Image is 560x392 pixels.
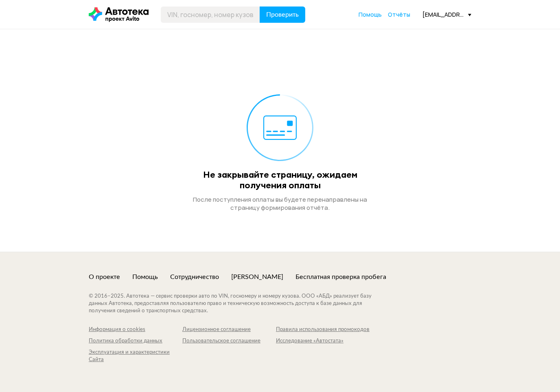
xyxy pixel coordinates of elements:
button: Проверить [260,7,305,23]
a: Сотрудничество [170,272,219,281]
a: Политика обработки данных [89,338,182,345]
span: Проверить [266,11,299,18]
a: [PERSON_NAME] [231,272,283,281]
div: [EMAIL_ADDRESS][DOMAIN_NAME] [422,11,471,18]
a: О проекте [89,272,120,281]
a: Информация о cookies [89,326,182,333]
a: Помощь [359,11,382,19]
a: Правила использования промокодов [276,326,370,333]
div: Не закрывайте страницу, ожидаем получения оплаты [180,169,380,191]
input: VIN, госномер, номер кузова [161,7,260,23]
div: © 2016– 2025 . Автотека — сервис проверки авто по VIN, госномеру и номеру кузова. ООО «АБД» реали... [89,293,388,315]
span: Помощь [359,11,382,18]
a: Эксплуатация и характеристики Сайта [89,349,182,364]
a: Пользовательское соглашение [182,338,276,345]
a: Помощь [132,272,158,281]
span: Отчёты [388,11,410,18]
div: После поступления оплаты вы будете перенаправлены на страницу формирования отчёта. [180,196,380,212]
a: Исследование «Автостата» [276,338,370,345]
a: Лицензионное соглашение [182,326,276,333]
a: Бесплатная проверка пробега [295,272,386,281]
a: Отчёты [388,11,410,19]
